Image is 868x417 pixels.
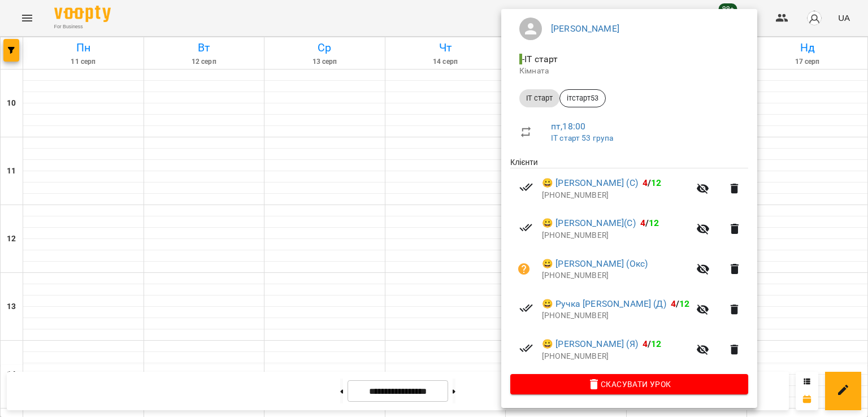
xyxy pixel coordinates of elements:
[679,298,689,309] span: 12
[551,23,619,34] a: [PERSON_NAME]
[640,218,659,228] b: /
[519,301,533,315] svg: Візит сплачено
[542,190,689,201] p: [PHONE_NUMBER]
[542,216,636,230] a: 😀 [PERSON_NAME](С)
[519,93,559,103] span: ІТ старт
[542,257,648,271] a: 😀 [PERSON_NAME] (Окс)
[671,298,690,309] b: /
[519,341,533,355] svg: Візит сплачено
[551,121,585,132] a: пт , 18:00
[519,221,533,234] svg: Візит сплачено
[560,93,605,103] span: ітстарт53
[651,177,661,188] span: 12
[542,230,689,241] p: [PHONE_NUMBER]
[510,255,537,283] button: Візит ще не сплачено. Додати оплату?
[643,338,662,349] b: /
[542,176,638,190] a: 😀 [PERSON_NAME] (С)
[542,337,638,351] a: 😀 [PERSON_NAME] (Я)
[671,298,676,309] span: 4
[643,338,648,349] span: 4
[651,338,661,349] span: 12
[510,374,748,394] button: Скасувати Урок
[519,66,739,77] p: Кімната
[559,89,606,107] div: ітстарт53
[519,54,561,64] span: - ІТ старт
[542,297,666,311] a: 😀 Ручка [PERSON_NAME] (Д)
[643,177,662,188] b: /
[519,180,533,194] svg: Візит сплачено
[542,270,689,281] p: [PHONE_NUMBER]
[510,157,748,374] ul: Клієнти
[542,310,689,322] p: [PHONE_NUMBER]
[542,351,689,362] p: [PHONE_NUMBER]
[519,377,739,391] span: Скасувати Урок
[649,218,659,228] span: 12
[640,218,645,228] span: 4
[551,133,614,142] a: ІТ старт 53 група
[643,177,648,188] span: 4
